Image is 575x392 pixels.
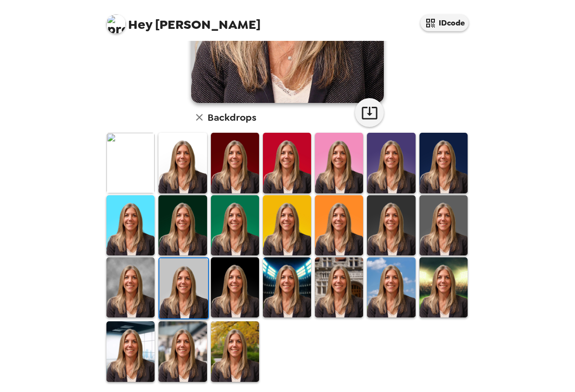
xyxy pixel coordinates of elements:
button: IDcode [420,14,469,31]
span: Hey [128,16,152,33]
img: profile pic [106,14,126,34]
span: [PERSON_NAME] [106,10,261,31]
img: Original [106,133,155,193]
h6: Backdrops [208,110,256,125]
